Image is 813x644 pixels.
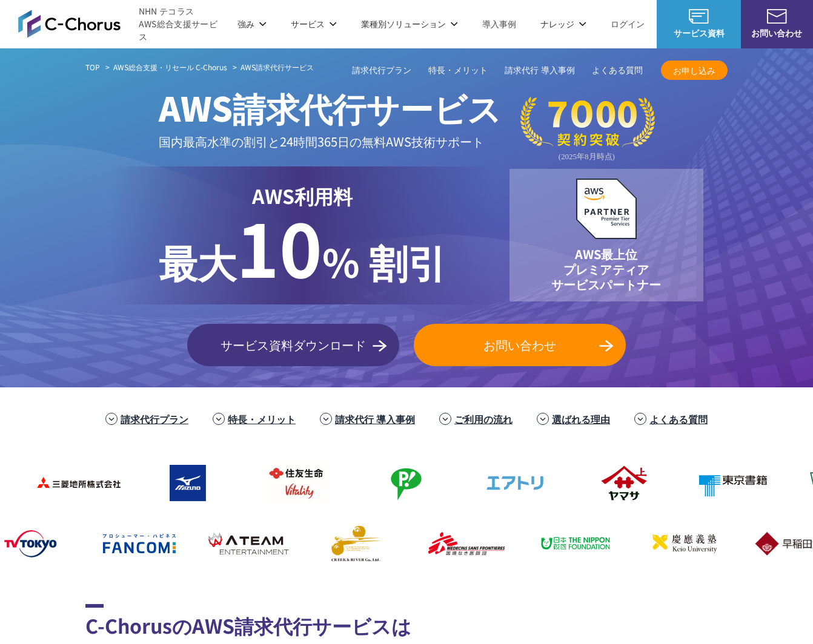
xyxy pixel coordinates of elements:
p: 業種別ソリューション [361,18,458,30]
a: ログイン [611,18,645,30]
p: AWS最上位 プレミアティア サービスパートナー [551,246,660,292]
a: よくある質問 [649,412,708,426]
span: AWS請求代行サービス [241,62,314,72]
img: 東京書籍 [680,459,777,507]
span: 最大 [159,233,236,289]
img: お問い合わせ [767,9,786,24]
a: 特長・メリット [428,64,488,77]
img: フジモトHD [353,459,450,507]
p: 強み [237,18,267,30]
span: 10 [236,194,322,299]
a: お問い合わせ [414,324,626,366]
a: 請求代行プラン [121,412,188,426]
a: 導入事例 [482,18,516,30]
img: エアトリ [462,459,559,507]
p: % 割引 [159,210,446,290]
a: 請求代行 導入事例 [505,64,575,77]
a: AWS総合支援サービス C-Chorus NHN テコラスAWS総合支援サービス [18,5,225,43]
img: ヤマサ醤油 [571,459,668,507]
img: エイチーム [195,519,292,568]
a: TOP [85,62,100,73]
img: AWS総合支援サービス C-Chorus サービス資料 [689,9,708,24]
span: AWS請求代行サービス [159,83,501,131]
img: 三菱地所 [25,459,122,507]
span: サービス資料ダウンロード [187,336,399,354]
img: AWSプレミアティアサービスパートナー [576,179,637,239]
img: 契約件数 [520,97,655,162]
a: 請求代行プラン [352,64,411,77]
p: ナレッジ [540,18,586,30]
img: 慶應義塾 [631,519,728,568]
img: ミズノ [134,459,231,507]
img: ファンコミュニケーションズ [86,519,183,568]
a: 請求代行 導入事例 [335,412,415,426]
a: サービス資料ダウンロード [187,324,399,366]
span: お問い合わせ [414,336,626,354]
a: お申し込み [661,61,728,80]
p: サービス [291,18,337,30]
img: 日本財団 [522,519,619,568]
a: よくある質問 [592,64,643,77]
img: 国境なき医師団 [413,519,510,568]
img: 住友生命保険相互 [244,459,340,507]
p: AWS利用料 [159,181,446,210]
a: 選ばれる理由 [552,412,610,426]
a: ご利用の流れ [454,412,513,426]
img: クリーク・アンド・リバー [304,519,401,568]
p: 国内最高水準の割引と 24時間365日の無料AWS技術サポート [159,131,501,151]
span: NHN テコラス AWS総合支援サービス [139,5,226,43]
img: AWS総合支援サービス C-Chorus [18,10,121,39]
span: サービス資料 [657,27,741,39]
span: お申し込み [661,64,728,77]
a: AWS総合支援・リセール C-Chorus [113,62,227,73]
span: お問い合わせ [741,27,813,39]
a: 特長・メリット [228,412,296,426]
